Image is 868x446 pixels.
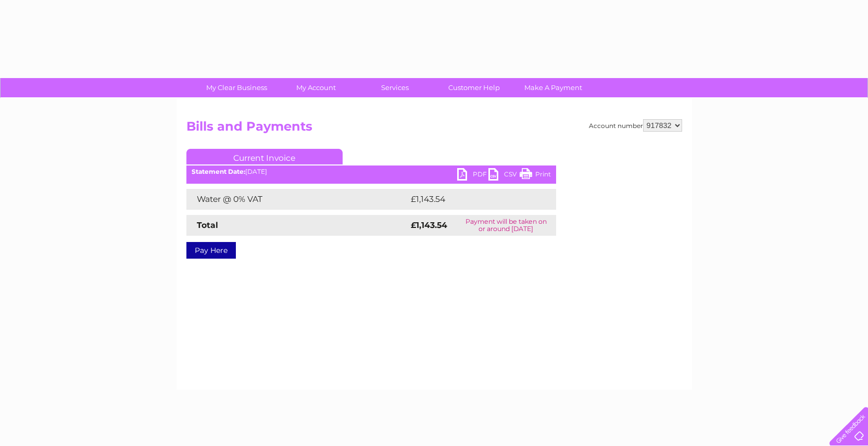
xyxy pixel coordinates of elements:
a: My Account [273,78,359,97]
a: CSV [488,168,520,183]
td: Payment will be taken on or around [DATE] [456,215,556,236]
a: Print [520,168,551,183]
div: Account number [589,119,682,132]
a: Services [352,78,438,97]
td: Water @ 0% VAT [186,189,408,210]
a: PDF [457,168,488,183]
td: £1,143.54 [408,189,539,210]
a: Customer Help [431,78,517,97]
a: Make A Payment [510,78,596,97]
div: [DATE] [186,168,556,175]
a: Current Invoice [186,149,343,164]
a: Pay Here [186,242,236,259]
b: Statement Date: [192,168,245,175]
strong: Total [197,220,218,230]
h2: Bills and Payments [186,119,682,139]
strong: £1,143.54 [411,220,447,230]
a: My Clear Business [194,78,280,97]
